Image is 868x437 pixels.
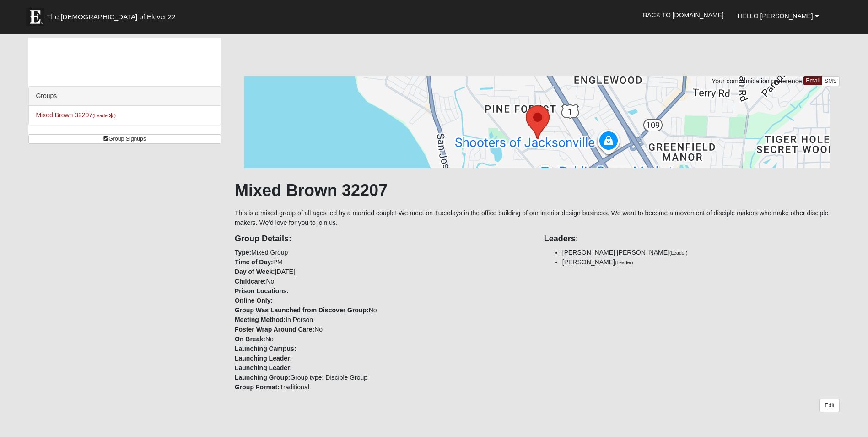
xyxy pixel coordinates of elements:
h4: Leaders: [544,234,840,244]
h4: Group Details: [235,234,530,244]
li: [PERSON_NAME] [PERSON_NAME] [562,248,840,257]
a: Mixed Brown 32207(Leader) [36,111,115,119]
a: Edit [819,399,839,412]
small: (Leader) [669,250,688,256]
strong: Group Format: [235,383,280,391]
span: Your communication preference: [712,77,803,85]
span: Hello [PERSON_NAME] [738,12,813,20]
a: Back to [DOMAIN_NAME] [636,4,731,27]
strong: Childcare: [235,278,266,285]
div: Mixed Group PM [DATE] No No In Person No No Group type: Disciple Group Traditional [228,228,537,392]
strong: Launching Campus: [235,345,297,352]
small: (Leader ) [92,113,116,118]
strong: Launching Group: [235,374,290,381]
a: Email [803,76,822,85]
strong: Day of Week: [235,268,275,275]
a: Group Signups [28,134,221,144]
strong: Group Was Launched from Discover Group: [235,306,369,314]
a: Hello [PERSON_NAME] [731,5,826,27]
li: [PERSON_NAME] [562,257,840,267]
strong: Type: [235,249,251,256]
a: The [DEMOGRAPHIC_DATA] of Eleven22 [22,3,205,26]
strong: Online Only: [235,297,273,304]
span: The [DEMOGRAPHIC_DATA] of Eleven22 [47,12,175,22]
a: SMS [822,76,840,86]
strong: Meeting Method: [235,316,286,323]
strong: Launching Leader: [235,364,292,371]
strong: Launching Leader: [235,355,292,362]
small: (Leader) [615,260,633,265]
strong: Prison Locations: [235,287,289,295]
strong: On Break: [235,335,265,343]
h1: Mixed Brown 32207 [235,180,840,200]
strong: Time of Day: [235,258,273,266]
div: Groups [29,87,221,106]
strong: Foster Wrap Around Care: [235,326,314,333]
img: Eleven22 logo [26,8,44,26]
